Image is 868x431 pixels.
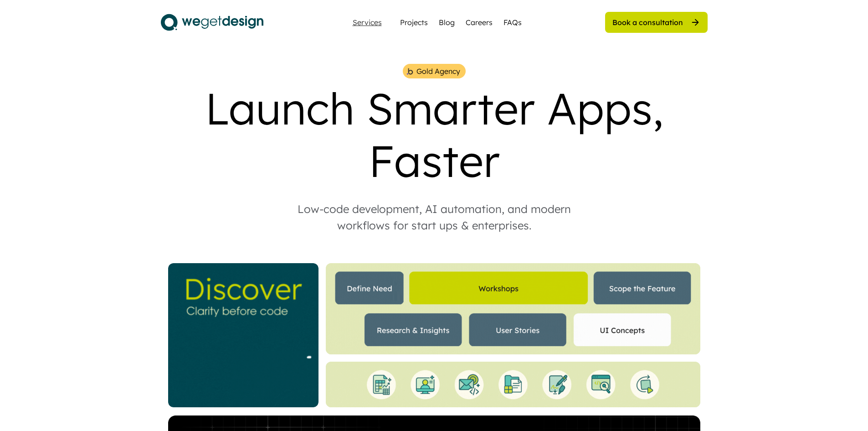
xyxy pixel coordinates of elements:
[326,362,700,407] img: Bottom%20Landing%20%281%29.gif
[326,263,700,354] img: Website%20Landing%20%284%29.gif
[612,17,683,27] div: Book a consultation
[400,17,428,28] a: Projects
[503,17,522,28] a: FAQs
[406,67,414,76] img: bubble%201.png
[161,11,263,34] img: logo.svg
[349,19,385,26] div: Services
[439,17,455,28] a: Blog
[279,201,589,234] div: Low-code development, AI automation, and modern workflows for start ups & enterprises.
[466,17,493,28] a: Careers
[168,263,318,407] img: _Website%20Square%20V2%20%282%29.gif
[416,66,460,77] div: Gold Agency
[161,82,708,187] div: Launch Smarter Apps, Faster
